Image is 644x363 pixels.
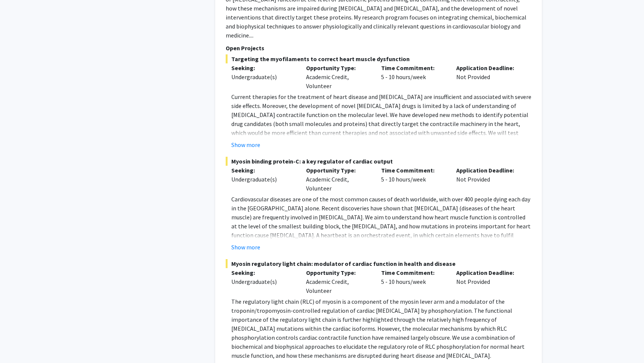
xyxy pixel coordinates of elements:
[300,63,376,90] div: Academic Credit, Volunteer
[231,195,531,257] span: Cardiovascular diseases are one of the most common causes of death worldwide, with over 400 peopl...
[6,329,32,357] iframe: Chat
[376,63,451,90] div: 5 - 10 hours/week
[306,63,370,72] p: Opportunity Type:
[381,166,445,175] p: Time Commitment:
[381,63,445,72] p: Time Commitment:
[226,259,531,268] span: Myosin regulatory light chain: modulator of cardiac function in health and disease
[306,166,370,175] p: Opportunity Type:
[231,277,295,286] div: Undergraduate(s)
[300,166,376,193] div: Academic Credit, Volunteer
[231,63,295,72] p: Seeking:
[231,243,260,252] button: Show more
[456,166,520,175] p: Application Deadline:
[226,43,531,52] p: Open Projects
[306,268,370,277] p: Opportunity Type:
[300,268,376,295] div: Academic Credit, Volunteer
[231,140,260,149] button: Show more
[376,166,451,193] div: 5 - 10 hours/week
[231,175,295,184] div: Undergraduate(s)
[231,72,295,81] div: Undergraduate(s)
[456,268,520,277] p: Application Deadline:
[231,298,525,359] span: The regulatory light chain (RLC) of myosin is a component of the myosin lever arm and a modulator...
[451,166,526,193] div: Not Provided
[226,157,531,166] span: Myosin binding protein-C: a key regulator of cardiac output
[381,268,445,277] p: Time Commitment:
[376,268,451,295] div: 5 - 10 hours/week
[451,63,526,90] div: Not Provided
[231,166,295,175] p: Seeking:
[231,268,295,277] p: Seeking:
[231,93,531,163] span: Current therapies for the treatment of heart disease and [MEDICAL_DATA] are insufficient and asso...
[226,54,531,63] span: Targeting the myofilaments to correct heart muscle dysfunction
[451,268,526,295] div: Not Provided
[456,63,520,72] p: Application Deadline:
